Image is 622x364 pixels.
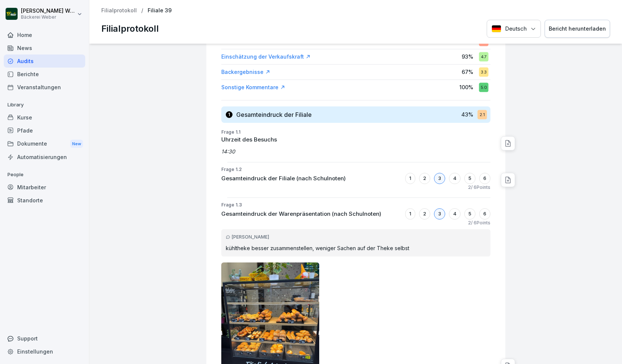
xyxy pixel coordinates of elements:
div: 1 [405,208,415,220]
a: Audits [4,55,85,68]
p: Frage 1.1 [221,129,490,136]
p: 2 / 6 Points [468,220,490,226]
div: 1 [226,111,233,118]
div: 1.4 [479,37,488,46]
a: Automatisierungen [4,150,85,164]
a: Backergebnisse [221,68,270,76]
div: 6 [479,173,490,184]
div: 4 [449,173,461,184]
a: Kurse [4,111,85,124]
div: 5 [464,208,475,220]
p: / [141,7,143,14]
p: Filiale 39 [148,7,172,14]
a: Filialprotokoll [101,7,137,14]
p: kühltheke besser zusammenstellen, weniger Sachen auf der Theke selbst [226,244,486,252]
div: New [70,140,83,148]
a: Veranstaltungen [4,81,85,94]
p: 43 % [461,111,473,118]
div: 5.0 [479,83,488,92]
p: Frage 1.3 [221,202,490,208]
a: Standorte [4,194,85,207]
button: Language [487,20,541,38]
div: Support [4,332,85,345]
div: 3 [434,208,445,220]
p: 2 / 6 Points [468,184,490,191]
p: Uhrzeit des Besuchs [221,136,490,144]
a: Mitarbeiter [4,181,85,194]
div: Bericht herunterladen [549,25,606,33]
a: Sonstige Kommentare [221,84,285,91]
p: Gesamteindruck der Warenpräsentation (nach Schulnoten) [221,210,381,218]
p: Deutsch [505,25,527,33]
p: 100 % [459,83,473,91]
a: Einstellungen [4,345,85,358]
a: Einschätzung der Verkaufskraft [221,53,311,60]
p: 93 % [462,53,473,60]
a: Berichte [4,68,85,81]
div: 3 [434,173,445,184]
p: [PERSON_NAME] Weber [21,8,76,14]
p: Frage 1.2 [221,166,490,173]
h3: Gesamteindruck der Filiale [236,111,312,119]
a: DokumenteNew [4,137,85,151]
div: 5 [464,173,475,184]
img: Deutsch [492,25,501,32]
div: 4 [449,208,461,220]
a: Home [4,28,85,41]
div: 3.3 [479,67,488,77]
a: News [4,41,85,55]
div: 4.7 [479,52,488,61]
p: Gesamteindruck der Filiale (nach Schulnoten) [221,174,346,183]
div: Dokumente [4,137,85,151]
button: Bericht herunterladen [545,20,610,38]
a: Pfade [4,124,85,137]
div: 2 [419,208,430,220]
div: 2 [419,173,430,184]
div: 2.1 [477,110,487,119]
p: Filialprotokoll [101,22,159,35]
p: 14:30 [221,147,490,155]
p: People [4,169,85,181]
div: 1 [405,173,415,184]
div: [PERSON_NAME] [226,234,486,240]
p: Library [4,99,85,111]
p: Bäckerei Weber [21,15,76,20]
div: 6 [479,208,490,220]
p: 67 % [462,68,473,76]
